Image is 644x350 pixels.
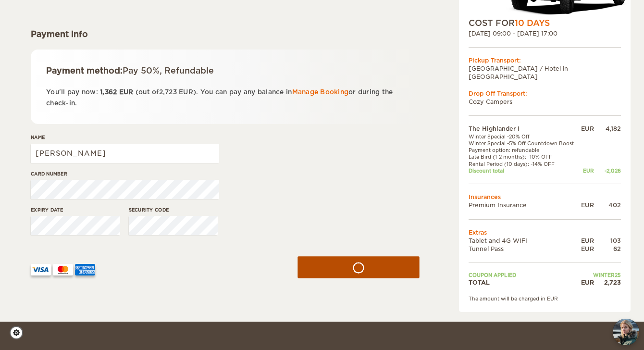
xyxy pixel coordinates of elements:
p: You'll pay now: (out of ). You can pay any balance in or during the check-in. [46,87,402,109]
div: EUR [579,278,594,287]
td: Payment option: refundable [469,147,579,153]
label: Security code [129,206,218,213]
label: Card number [31,170,219,177]
td: Extras [469,228,621,237]
div: Drop Off Transport: [469,89,621,98]
td: Insurances [469,193,621,201]
div: Payment info [31,28,418,40]
td: Late Bird (1-2 months): -10% OFF [469,153,579,160]
td: The Highlander I [469,125,579,133]
div: Payment method: [46,65,402,76]
td: Tablet and 4G WIFI [469,237,579,245]
div: EUR [579,245,594,253]
label: Name [31,134,219,141]
div: 4,182 [594,125,621,133]
div: [DATE] 09:00 - [DATE] 17:00 [469,29,621,37]
td: Cozy Campers [469,98,621,106]
div: 103 [594,237,621,245]
span: EUR [119,88,134,96]
div: -2,026 [594,167,621,174]
span: 2,723 [159,88,177,96]
td: Premium Insurance [469,201,579,209]
td: Coupon applied [469,272,579,278]
img: Freyja at Cozy Campers [613,319,639,345]
a: Cookie settings [10,326,29,339]
button: chat-button [613,319,639,345]
label: Expiry date [31,206,120,213]
td: Winter Special -20% Off [469,133,579,140]
div: EUR [579,201,594,209]
span: Pay 50%, Refundable [123,66,214,75]
div: 402 [594,201,621,209]
a: Manage Booking [292,88,349,96]
div: EUR [579,237,594,245]
td: Tunnel Pass [469,245,579,253]
td: [GEOGRAPHIC_DATA] / Hotel in [GEOGRAPHIC_DATA] [469,64,621,81]
div: The amount will be charged in EUR [469,295,621,302]
td: Rental Period (10 days): -14% OFF [469,161,579,167]
div: 2,723 [594,278,621,287]
span: 10 Days [515,18,550,28]
img: AMEX [75,264,95,275]
div: Pickup Transport: [469,56,621,64]
img: VISA [31,264,51,275]
img: mastercard [53,264,73,275]
div: COST FOR [469,17,621,29]
td: Discount total [469,167,579,174]
span: EUR [179,88,193,96]
td: WINTER25 [579,272,621,278]
div: EUR [579,167,594,174]
div: EUR [579,125,594,133]
td: Winter Special -5% Off Countdown Boost [469,140,579,147]
div: 62 [594,245,621,253]
td: TOTAL [469,278,579,287]
span: 1,362 [100,88,117,96]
